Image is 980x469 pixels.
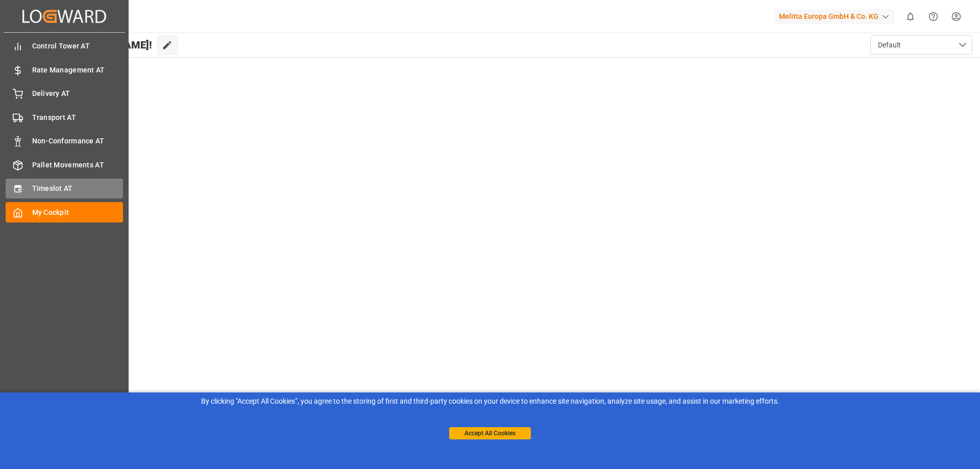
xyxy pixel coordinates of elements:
a: Timeslot AT [6,179,123,199]
a: Delivery AT [6,84,123,104]
span: Hello [PERSON_NAME]! [42,35,152,55]
a: Non-Conformance AT [6,131,123,151]
a: Pallet Movements AT [6,155,123,175]
a: Transport AT [6,107,123,127]
a: My Cockpit [6,202,123,222]
span: Default [878,40,901,51]
button: show 0 new notifications [899,5,922,28]
span: Timeslot AT [32,183,124,194]
div: Melitta Europa GmbH & Co. KG [775,9,895,24]
span: Delivery AT [32,88,124,99]
span: Pallet Movements AT [32,160,124,170]
span: Rate Management AT [32,65,124,76]
button: Accept All Cookies [449,427,531,439]
span: My Cockpit [32,207,124,218]
span: Control Tower AT [32,41,124,52]
span: Transport AT [32,112,124,123]
div: By clicking "Accept All Cookies”, you agree to the storing of first and third-party cookies on yo... [7,396,973,407]
a: Rate Management AT [6,60,123,80]
button: Help Center [922,5,945,28]
button: open menu [870,35,972,55]
button: Melitta Europa GmbH & Co. KG [775,7,899,26]
span: Non-Conformance AT [32,136,124,146]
